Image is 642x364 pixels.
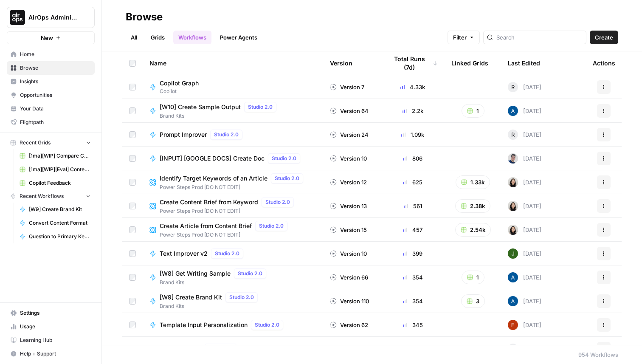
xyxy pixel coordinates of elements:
input: Search [496,33,583,42]
div: Name [149,51,316,75]
div: 354 [388,273,438,282]
span: R [511,83,515,91]
div: Version 110 [330,297,369,305]
img: 7nhihnjpesijol0l01fvic7q4e5q [508,320,518,330]
img: t5ef5oef8zpw1w4g2xghobes91mw [508,225,518,235]
div: [DATE] [508,201,541,211]
span: [W8] Get Writing Sample [160,269,231,278]
img: oskm0cmuhabjb8ex6014qupaj5sj [508,153,518,164]
span: Create Content Brief from Keyword [160,198,258,206]
span: Studio 2.0 [255,321,279,329]
div: [DATE] [508,106,541,116]
span: Studio 2.0 [214,131,239,138]
div: [DATE] [508,296,541,306]
a: [1ma][WIP] Compare Convert Content Format [16,149,95,163]
button: 1 [462,271,484,284]
span: Opportunities [20,91,91,99]
button: 2.54k [455,223,491,237]
div: Version 62 [330,321,368,329]
span: Create Article from Content Brief [160,222,252,230]
span: Filter [453,33,467,42]
span: [W9] Create Brand Kit [160,293,222,302]
a: [W10] Create Sample OutputStudio 2.0Brand Kits [149,102,316,120]
button: Recent Workflows [7,190,95,203]
span: New [41,34,53,42]
span: Browse [20,64,91,72]
button: Help + Support [7,347,95,361]
span: AirOps Administrative [28,13,80,22]
span: Studio 2.0 [208,345,233,353]
a: Home [7,48,95,61]
a: Usage [7,320,95,333]
a: [1ma][WIP][Eval] Content Compare Grid [16,163,95,176]
button: 3 [461,294,485,308]
span: [W9] Create Brand Kit [29,206,91,213]
a: Create Article from Content BriefStudio 2.0Power Steps Prod [DO NOT EDIT] [149,221,316,239]
a: Browse [7,61,95,75]
span: Identify Target Keywords of an Article [160,174,267,183]
div: 625 [388,178,438,186]
span: Studio 2.0 [215,250,239,257]
span: Power Steps Prod [DO NOT EDIT] [160,231,291,239]
div: 4.33k [388,83,438,91]
div: 354 [388,297,438,305]
a: Flightpath [7,116,95,129]
div: Version 15 [330,226,367,234]
span: Your Data [20,105,91,113]
img: t5ef5oef8zpw1w4g2xghobes91mw [508,201,518,211]
span: Generate Input [160,344,201,353]
a: Template Input PersonalizationStudio 2.0 [149,320,316,330]
span: Convert Content Format [29,219,91,227]
span: Prompt Improver [160,130,207,139]
div: Browse [126,10,163,24]
div: 561 [388,202,438,210]
a: Opportunities [7,88,95,102]
a: Insights [7,75,95,88]
div: 1.09k [388,130,438,139]
span: Power Steps Prod [DO NOT EDIT] [160,207,297,215]
div: Version 12 [330,178,367,186]
span: Flightpath [20,119,91,126]
div: [DATE] [508,225,541,235]
a: Convert Content Format [16,216,95,230]
img: he81ibor8lsei4p3qvg4ugbvimgp [508,272,518,282]
span: Studio 2.0 [259,222,284,230]
span: Template Input Personalization [160,321,248,329]
a: Prompt ImproverStudio 2.0 [149,130,316,140]
span: Power Steps Prod [DO NOT EDIT] [160,183,307,191]
div: 457 [388,226,438,234]
div: 806 [388,154,438,163]
a: Settings [7,306,95,320]
span: Create [595,33,613,42]
span: Brand Kits [160,112,280,120]
div: 315 [388,344,438,353]
div: 2.2k [388,107,438,115]
button: Filter [448,31,480,44]
span: Studio 2.0 [272,155,296,162]
div: Last Edited [508,51,540,75]
a: Your Data [7,102,95,116]
div: 954 Workflows [578,350,618,359]
div: [DATE] [508,272,541,282]
span: Recent Grids [20,139,51,147]
a: Workflows [173,31,211,44]
div: [DATE] [508,177,541,187]
span: R [511,130,515,139]
a: [W8] Get Writing SampleStudio 2.0Brand Kits [149,268,316,286]
span: Text Improver v2 [160,249,208,258]
span: Studio 2.0 [229,293,254,301]
span: Insights [20,78,91,85]
a: Text Improver v2Studio 2.0 [149,248,316,259]
button: 2.38k [455,199,490,213]
button: Workspace: AirOps Administrative [7,7,95,28]
div: Version [330,51,352,75]
img: t5ef5oef8zpw1w4g2xghobes91mw [508,177,518,187]
div: Version 10 [330,249,367,258]
span: Learning Hub [20,336,91,344]
div: 399 [388,249,438,258]
span: [W10] Create Sample Output [160,103,241,111]
div: [DATE] [508,248,541,259]
span: [INPUT] [GOOGLE DOCS] Create Doc [160,154,265,163]
a: [W9] Create Brand KitStudio 2.0Brand Kits [149,292,316,310]
a: Grids [146,31,170,44]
